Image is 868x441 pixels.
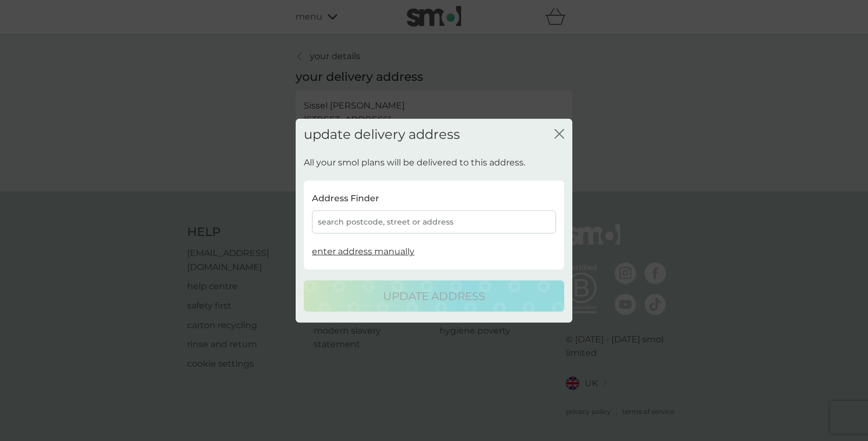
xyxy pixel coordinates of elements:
button: update address [304,280,564,312]
button: close [554,129,564,140]
p: Address Finder [312,191,379,206]
h2: update delivery address [304,126,460,142]
div: search postcode, street or address [312,210,556,234]
span: enter address manually [312,246,414,257]
button: enter address manually [312,245,414,259]
p: update address [383,287,485,305]
p: All your smol plans will be delivered to this address. [304,156,525,170]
